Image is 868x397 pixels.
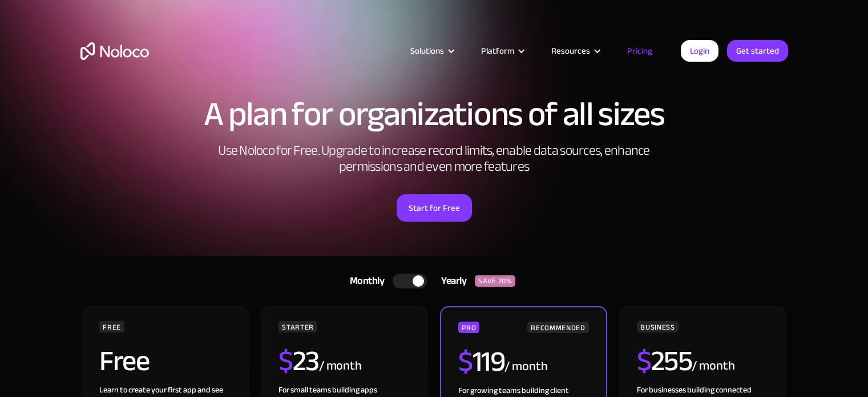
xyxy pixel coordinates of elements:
[99,321,124,332] div: FREE
[278,334,293,388] span: $
[467,43,537,58] div: Platform
[458,322,479,333] div: PRO
[278,321,317,332] div: STARTER
[527,322,588,333] div: RECOMMENDED
[727,40,788,62] a: Get started
[475,275,515,287] div: SAVE 20%
[458,335,473,388] span: $
[637,347,692,375] h2: 255
[319,357,362,375] div: / month
[336,272,393,290] div: Monthly
[481,43,514,58] div: Platform
[396,43,467,58] div: Solutions
[427,272,475,290] div: Yearly
[458,347,504,376] h2: 119
[537,43,613,58] div: Resources
[410,43,444,58] div: Solutions
[551,43,590,58] div: Resources
[99,347,149,375] h2: Free
[206,143,663,175] h2: Use Noloco for Free. Upgrade to increase record limits, enable data sources, enhance permissions ...
[80,97,788,131] h1: A plan for organizations of all sizes
[397,194,472,222] a: Start for Free
[637,321,678,332] div: BUSINESS
[692,357,734,375] div: / month
[80,42,149,60] a: home
[504,358,547,376] div: / month
[637,334,651,388] span: $
[278,347,319,375] h2: 23
[681,40,718,62] a: Login
[613,43,667,58] a: Pricing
